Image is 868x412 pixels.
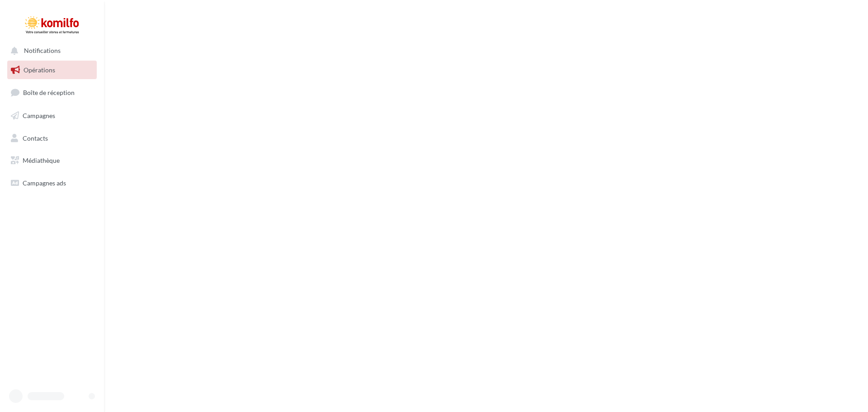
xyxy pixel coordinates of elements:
[5,129,99,148] a: Contacts
[5,61,99,80] a: Opérations
[23,134,48,142] span: Contacts
[24,66,55,74] span: Opérations
[5,106,99,125] a: Campagnes
[23,89,75,96] span: Boîte de réception
[24,47,61,55] span: Notifications
[5,83,99,102] a: Boîte de réception
[23,112,55,119] span: Campagnes
[23,179,66,187] span: Campagnes ads
[5,174,99,193] a: Campagnes ads
[23,156,60,164] span: Médiathèque
[5,151,99,170] a: Médiathèque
